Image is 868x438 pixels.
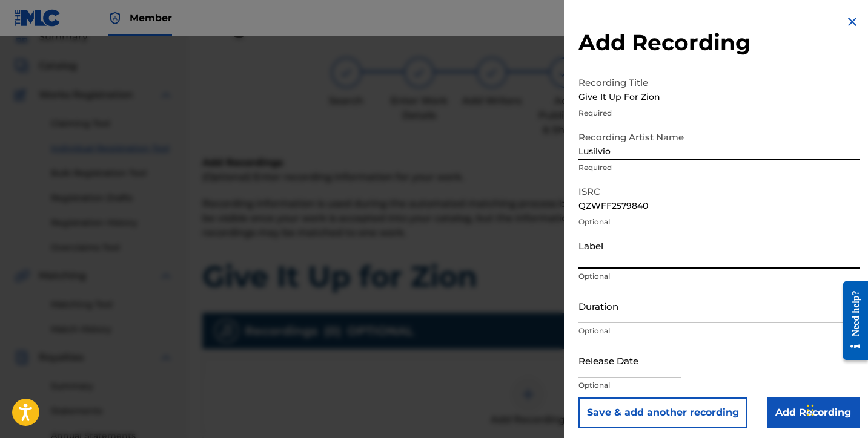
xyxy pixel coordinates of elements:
img: MLC Logo [15,9,61,27]
span: Member [130,11,172,25]
button: Save & add another recording [578,397,747,428]
p: Optional [578,217,860,227]
iframe: Chat Widget [803,380,864,438]
img: Top Rightsholder [108,11,122,25]
p: Optional [578,271,860,282]
p: Optional [578,380,860,391]
p: Required [578,108,860,119]
p: Optional [578,325,860,336]
iframe: Resource Center [834,272,868,370]
input: Add Recording [767,397,860,428]
div: Drag [807,392,814,428]
h2: Add Recording [578,29,860,56]
p: Required [578,162,860,173]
